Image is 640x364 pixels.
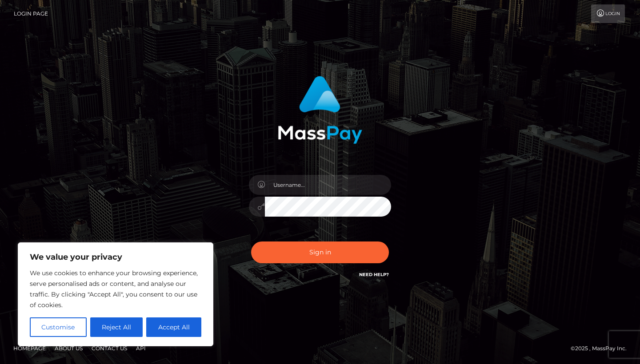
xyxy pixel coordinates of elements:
[14,4,48,23] a: Login Page
[88,341,131,355] a: Contact Us
[571,344,633,353] div: © 2025 , MassPay Inc.
[591,4,625,23] a: Login
[251,241,389,263] button: Sign in
[359,272,389,277] a: Need Help?
[278,76,362,144] img: MassPay Login
[265,175,391,195] input: Username...
[30,252,201,262] p: We value your privacy
[30,317,87,337] button: Customise
[146,317,201,337] button: Accept All
[10,341,49,355] a: Homepage
[90,317,143,337] button: Reject All
[132,341,149,355] a: API
[30,268,201,310] p: We use cookies to enhance your browsing experience, serve personalised ads or content, and analys...
[51,341,86,355] a: About Us
[18,242,213,346] div: We value your privacy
